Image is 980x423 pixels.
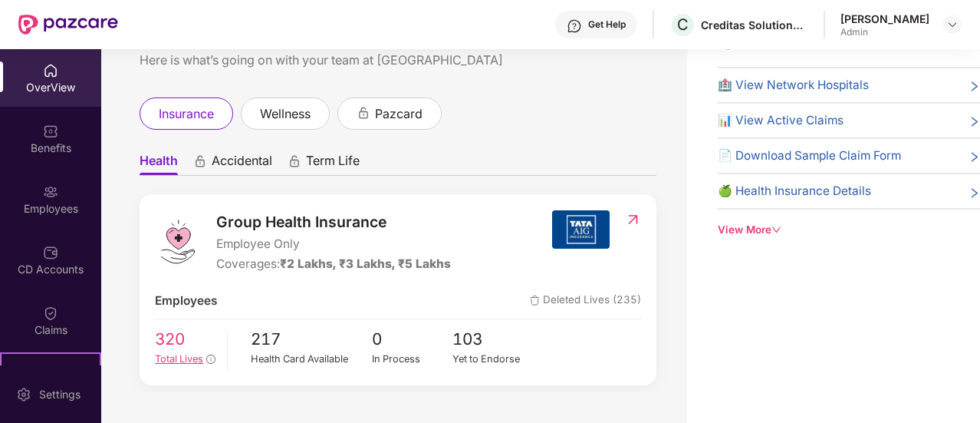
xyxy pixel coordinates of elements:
img: svg+xml;base64,PHN2ZyBpZD0iQmVuZWZpdHMiIHhtbG5zPSJodHRwOi8vd3d3LnczLm9yZy8yMDAwL3N2ZyIgd2lkdGg9Ij... [43,124,58,139]
span: Total Lives [155,353,203,365]
span: 🍏 Health Insurance Details [718,182,871,200]
div: Creditas Solutions Private Limited [701,18,808,32]
div: [PERSON_NAME] [840,12,929,26]
div: Admin [840,26,929,38]
span: ₹2 Lakhs, ₹3 Lakhs, ₹5 Lakhs [280,256,451,271]
img: logo [155,219,201,265]
span: Group Health Insurance [216,210,451,233]
img: svg+xml;base64,PHN2ZyBpZD0iRW1wbG95ZWVzIiB4bWxucz0iaHR0cDovL3d3dy53My5vcmcvMjAwMC9zdmciIHdpZHRoPS... [43,184,58,200]
span: right [968,150,980,165]
span: 320 [155,327,215,352]
span: right [968,79,980,94]
span: wellness [260,104,311,124]
span: Health [140,153,178,175]
div: Health Card Available [251,352,372,367]
span: 103 [452,327,534,352]
div: Coverages: [216,255,451,273]
img: svg+xml;base64,PHN2ZyBpZD0iQ0RfQWNjb3VudHMiIGRhdGEtbmFtZT0iQ0QgQWNjb3VudHMiIHhtbG5zPSJodHRwOi8vd3... [43,245,58,260]
img: deleteIcon [530,296,540,306]
img: insurerIcon [552,210,610,249]
div: In Process [372,352,453,367]
span: right [968,114,980,130]
img: svg+xml;base64,PHN2ZyBpZD0iSG9tZSIgeG1sbnM9Imh0dHA6Ly93d3cudzMub3JnLzIwMDAvc3ZnIiB3aWR0aD0iMjAiIG... [43,63,58,78]
div: animation [193,154,207,168]
img: svg+xml;base64,PHN2ZyBpZD0iU2V0dGluZy0yMHgyMCIgeG1sbnM9Imh0dHA6Ly93d3cudzMub3JnLzIwMDAvc3ZnIiB3aW... [16,387,31,402]
span: 0 [372,327,453,352]
span: Deleted Lives (235) [530,292,641,310]
span: 📊 View Active Claims [718,111,844,130]
div: View More [718,222,980,238]
span: 217 [251,327,372,352]
span: C [677,15,689,34]
div: Get Help [588,18,626,31]
div: Settings [35,387,85,402]
span: Employees [155,292,217,310]
span: right [968,185,980,200]
span: 🏥 View Network Hospitals [718,76,869,94]
div: animation [288,154,301,168]
span: info-circle [206,355,215,363]
span: 📄 Download Sample Claim Form [718,147,901,165]
div: Here is what’s going on with your team at [GEOGRAPHIC_DATA] [140,51,656,70]
span: down [771,225,781,235]
div: Yet to Endorse [452,352,534,367]
img: svg+xml;base64,PHN2ZyBpZD0iQ2xhaW0iIHhtbG5zPSJodHRwOi8vd3d3LnczLm9yZy8yMDAwL3N2ZyIgd2lkdGg9IjIwIi... [43,306,58,321]
div: animation [357,106,370,120]
span: pazcard [375,104,423,124]
img: svg+xml;base64,PHN2ZyBpZD0iSGVscC0zMngzMiIgeG1sbnM9Imh0dHA6Ly93d3cudzMub3JnLzIwMDAvc3ZnIiB3aWR0aD... [567,18,582,34]
span: Employee Only [216,235,451,253]
span: insurance [159,104,214,124]
span: Term Life [306,153,360,175]
span: Accidental [212,153,272,175]
img: svg+xml;base64,PHN2ZyBpZD0iRHJvcGRvd24tMzJ4MzIiIHhtbG5zPSJodHRwOi8vd3d3LnczLm9yZy8yMDAwL3N2ZyIgd2... [946,18,959,31]
img: RedirectIcon [625,212,641,227]
img: New Pazcare Logo [18,15,118,35]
